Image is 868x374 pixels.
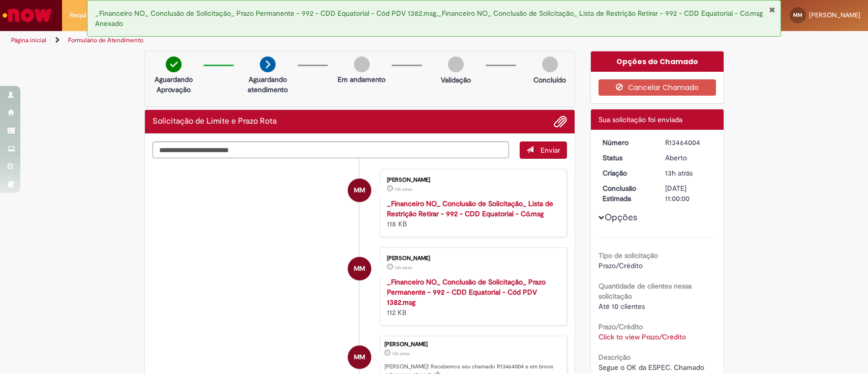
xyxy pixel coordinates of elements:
[387,277,556,318] div: 112 KB
[665,137,712,148] div: R13464004
[769,6,775,14] button: Fechar Notificação
[348,346,371,369] div: Matheus Lobo Matos
[665,168,693,178] span: 13h atrás
[243,74,292,95] p: Aguardando atendimento
[809,11,860,19] span: [PERSON_NAME]
[665,153,712,163] div: Aberto
[595,137,657,148] dt: Número
[354,56,370,72] img: img-circle-grey.png
[598,261,643,270] span: Prazo/Crédito
[392,351,410,357] span: 13h atrás
[595,183,657,204] dt: Conclusão Estimada
[153,141,510,159] textarea: Digite sua mensagem aqui...
[665,168,693,178] time: 29/08/2025 18:32:30
[166,56,182,72] img: check-circle-green.png
[392,351,410,357] time: 29/08/2025 18:32:30
[348,179,371,202] div: Matheus Lobo Matos
[395,265,412,271] span: 13h atrás
[441,75,471,85] p: Validação
[665,183,712,204] div: [DATE] 11:00:00
[395,186,412,192] span: 13h atrás
[598,322,643,331] b: Prazo/Crédito
[348,257,371,280] div: Matheus Lobo Matos
[533,75,566,85] p: Concluído
[554,115,567,128] button: Adicionar anexos
[395,265,412,271] time: 29/08/2025 18:32:27
[542,56,558,72] img: img-circle-grey.png
[591,51,724,72] div: Opções do Chamado
[595,168,657,178] dt: Criação
[95,9,763,28] span: _Financeiro NO_ Conclusão de Solicitação_ Prazo Permanente - 992 - CDD Equatorial - Cód PDV 1382....
[153,117,277,126] h2: Solicitação de Limite e Prazo Rota Histórico de tíquete
[149,74,198,95] p: Aguardando Aprovação
[387,255,556,262] div: [PERSON_NAME]
[387,198,556,229] div: 118 KB
[598,79,716,96] button: Cancelar Chamado
[598,115,682,124] span: Sua solicitação foi enviada
[68,36,143,44] a: Formulário de Atendimento
[1,5,53,25] img: ServiceNow
[520,141,567,159] button: Enviar
[541,146,560,155] span: Enviar
[354,345,365,369] span: MM
[395,186,412,192] time: 29/08/2025 18:32:28
[11,36,46,44] a: Página inicial
[354,256,365,281] span: MM
[448,56,464,72] img: img-circle-grey.png
[598,281,692,301] b: Quantidade de clientes nessa solicitação
[387,177,556,183] div: [PERSON_NAME]
[387,277,546,307] a: _Financeiro NO_ Conclusão de Solicitação_ Prazo Permanente - 992 - CDD Equatorial - Cód PDV 1382.msg
[354,178,365,203] span: MM
[665,168,712,178] div: 29/08/2025 18:32:30
[595,153,657,163] dt: Status
[8,31,571,50] ul: Trilhas de página
[598,251,658,260] b: Tipo de solicitação
[387,199,553,218] a: _Financeiro NO_ Conclusão de Solicitação_ Lista de Restrição Retirar - 992 - CDD Equatorial - Có.msg
[598,353,631,362] b: Descrição
[384,341,561,348] div: [PERSON_NAME]
[70,10,105,20] span: Requisições
[260,56,276,72] img: arrow-next.png
[598,302,645,311] span: Até 10 clientes
[338,74,385,84] p: Em andamento
[598,332,686,341] a: Click to view Prazo/Crédito
[793,12,802,18] span: MM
